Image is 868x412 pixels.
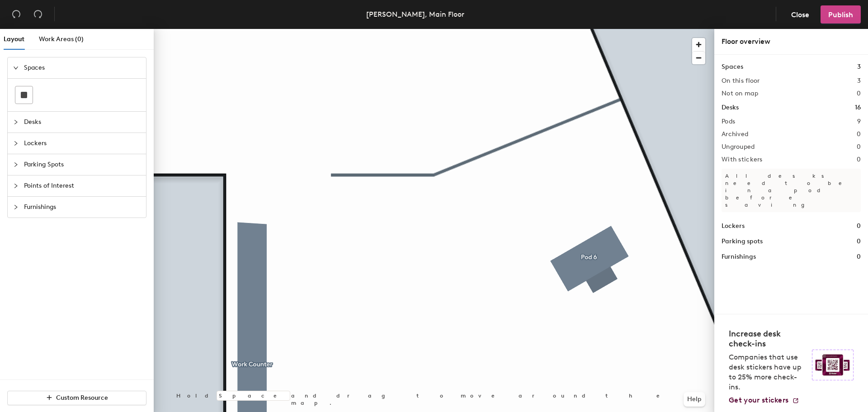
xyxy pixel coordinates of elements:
[722,77,760,85] h2: On this floor
[39,35,84,43] span: Work Areas (0)
[366,9,464,20] div: [PERSON_NAME], Main Floor
[857,90,861,97] h2: 0
[857,221,861,231] h1: 0
[791,10,809,19] span: Close
[24,112,141,133] span: Desks
[13,119,19,125] span: collapsed
[722,103,739,113] h1: Desks
[7,5,25,24] button: Undo (⌘ + Z)
[722,221,745,231] h1: Lockers
[24,154,141,175] span: Parking Spots
[857,237,861,246] h1: 0
[722,90,758,97] h2: Not on map
[857,156,861,163] h2: 0
[24,133,141,154] span: Lockers
[821,5,861,24] button: Publish
[855,103,861,113] h1: 16
[729,396,788,404] span: Get your stickers
[722,156,763,163] h2: With stickers
[722,131,748,138] h2: Archived
[722,252,756,262] h1: Furnishings
[24,57,141,78] span: Spaces
[722,36,861,47] div: Floor overview
[12,9,21,19] span: undo
[857,62,861,72] h1: 3
[13,65,19,71] span: expanded
[722,143,755,151] h2: Ungrouped
[684,392,705,407] button: Help
[24,175,141,196] span: Points of Interest
[13,183,19,189] span: collapsed
[13,141,19,146] span: collapsed
[722,62,743,72] h1: Spaces
[783,5,817,24] button: Close
[13,204,19,210] span: collapsed
[722,237,763,246] h1: Parking spots
[828,10,853,19] span: Publish
[729,396,799,405] a: Get your stickers
[857,143,861,151] h2: 0
[857,118,861,125] h2: 9
[722,118,735,125] h2: Pods
[7,391,146,405] button: Custom Resource
[13,162,19,167] span: collapsed
[4,35,24,43] span: Layout
[729,329,807,349] h4: Increase desk check-ins
[729,352,807,392] p: Companies that use desk stickers have up to 25% more check-ins.
[56,394,108,402] span: Custom Resource
[722,169,861,212] p: All desks need to be in a pod before saving
[24,197,141,218] span: Furnishings
[857,252,861,262] h1: 0
[857,131,861,138] h2: 0
[29,5,47,24] button: Redo (⌘ + ⇧ + Z)
[812,350,854,380] img: Sticker logo
[857,77,861,85] h2: 3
